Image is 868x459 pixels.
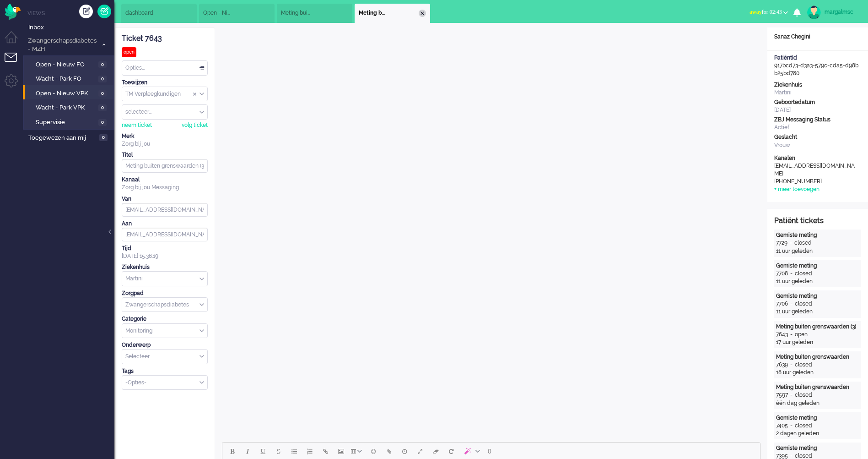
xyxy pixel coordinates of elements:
span: Toegewezen aan mij [28,134,97,142]
div: + meer toevoegen [774,186,819,193]
div: - [788,270,795,278]
div: [EMAIL_ADDRESS][DOMAIN_NAME] [774,162,857,178]
li: Dashboard [121,4,197,23]
div: 7708 [776,270,788,278]
div: - [788,422,795,430]
a: Wacht - Park FO 0 [27,73,113,83]
span: Meting buiten grenswaarden (3) [359,9,388,17]
li: 7643 [355,4,430,23]
li: View [199,4,275,23]
div: Kanalen [774,154,861,162]
div: Tijd [122,245,208,252]
div: Meting buiten grenswaarden (3) [776,323,859,331]
img: avatar [807,5,821,19]
div: closed [795,300,812,308]
button: Fullscreen [412,443,428,459]
div: Ticket 7643 [122,33,208,44]
button: Emoticons [366,443,381,459]
div: Patiënt tickets [774,216,861,226]
span: for 02:43 [749,9,782,15]
li: Views [27,9,114,17]
div: [PHONE_NUMBER] [774,178,857,186]
div: Merk [122,132,208,140]
span: Open - Nieuw FO [36,60,96,69]
span: Wacht - Park VPK [36,104,96,112]
div: ZBJ Messaging Status [774,116,861,124]
button: Italic [240,443,255,459]
span: 0 [98,61,107,68]
div: Geboortedatum [774,98,861,106]
button: Delay message [397,443,412,459]
div: open [795,331,808,339]
div: 2 dagen geleden [776,430,859,437]
button: awayfor 02:43 [744,5,793,19]
div: Close tab [419,10,426,17]
div: closed [795,361,812,369]
div: Zorg bij jou Messaging [122,184,208,191]
div: margalmsc [825,7,859,16]
li: awayfor 02:43 [744,3,793,23]
div: Gemiste meting [776,414,859,422]
div: Aan [122,220,208,228]
span: 0 [98,90,107,97]
button: Insert/edit image [333,443,349,459]
div: - [787,239,794,247]
div: 11 uur geleden [776,278,859,285]
span: 0 [99,134,108,141]
a: Inbox [27,22,114,32]
div: 7405 [776,422,788,430]
div: closed [794,239,812,247]
li: Admin menu [5,74,25,95]
div: Actief [774,124,861,131]
a: Open - Nieuw VPK 0 [27,88,113,98]
span: 0 [488,448,491,455]
a: Quick Ticket [97,5,111,18]
div: Kanaal [122,176,208,184]
div: - [788,331,795,339]
div: Gemiste meting [776,262,859,270]
span: 0 [98,104,107,111]
span: Meting buiten grenswaarden (3) [281,9,310,17]
div: Categorie [122,315,208,323]
button: Reset content [443,443,459,459]
button: Add attachment [381,443,397,459]
a: Omnidesk [5,6,21,13]
div: Creëer ticket [79,5,93,18]
div: [DATE] [774,106,861,114]
span: Open - Nieuw VPK [203,9,232,17]
div: - [788,391,795,399]
div: Gemiste meting [776,231,859,239]
span: Open - Nieuw VPK [36,89,96,98]
li: 7529 [277,4,352,23]
div: 7729 [776,239,787,247]
div: Gemiste meting [776,444,859,452]
button: Table [349,443,366,459]
div: Meting buiten grenswaarden [776,353,859,361]
div: Select Tags [122,375,208,390]
div: Onderwerp [122,341,208,349]
div: closed [795,391,812,399]
body: Rich Text Area. Press ALT-0 for help. [4,4,534,20]
button: Bold [224,443,240,459]
span: 0 [98,76,107,82]
li: Dashboard menu [5,31,25,52]
a: Open - Nieuw FO 0 [27,59,113,69]
span: Inbox [28,23,114,32]
div: 7597 [776,391,788,399]
button: Clear formatting [428,443,443,459]
div: 7643 [776,331,788,339]
a: margalmsc [805,5,859,19]
button: Underline [255,443,271,459]
div: Tags [122,367,208,375]
button: 0 [484,443,496,459]
button: Numbered list [302,443,318,459]
span: 0 [98,119,107,126]
div: Martini [774,89,861,97]
div: neem ticket [122,121,152,129]
div: 18 uur geleden [776,369,859,377]
li: Tickets menu [5,53,25,73]
a: Supervisie 0 [27,117,113,127]
div: closed [795,422,812,430]
div: PatiëntId [774,54,861,62]
div: 7639 [776,361,788,369]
